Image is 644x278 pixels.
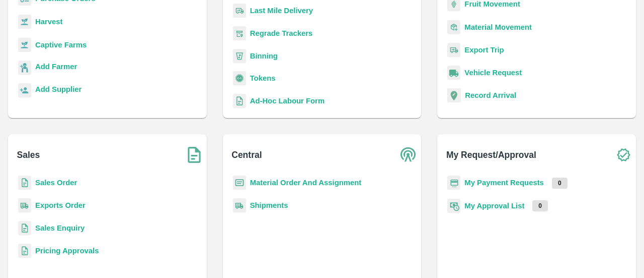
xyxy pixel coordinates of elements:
[18,37,31,52] img: harvest
[464,179,544,187] a: My Payment Requests
[464,46,504,54] a: Export Trip
[233,71,246,86] img: tokens
[35,247,99,255] a: Pricing Approvals
[250,52,278,60] a: Binning
[447,88,461,102] img: recordArrival
[18,61,31,75] img: farmer
[250,97,325,105] a: Ad-Hoc Labour Form
[233,176,246,190] img: centralMaterial
[250,179,362,187] a: Material Order And Assignment
[233,26,246,41] img: whTracker
[18,14,31,29] img: harvest
[35,85,82,93] b: Add Supplier
[250,201,288,209] a: Shipments
[35,41,87,49] a: Captive Farms
[250,7,313,15] a: Last Mile Delivery
[233,49,246,63] img: bin
[35,61,77,75] a: Add Farmer
[446,148,536,162] b: My Request/Approval
[464,69,522,77] a: Vehicle Request
[447,198,460,213] img: approval
[552,178,568,189] p: 0
[35,179,77,187] a: Sales Order
[35,18,62,26] a: Harvest
[35,84,82,97] a: Add Supplier
[35,201,86,209] a: Exports Order
[17,148,40,162] b: Sales
[182,142,207,168] img: soSales
[447,66,460,80] img: vehicle
[532,200,548,211] p: 0
[464,202,524,210] a: My Approval List
[18,176,31,190] img: sales
[18,83,31,98] img: supplier
[447,176,460,190] img: payment
[396,142,421,168] img: central
[18,198,31,213] img: shipments
[447,20,460,35] img: material
[35,63,77,71] b: Add Farmer
[447,43,460,58] img: delivery
[233,94,246,108] img: sales
[233,198,246,213] img: shipments
[464,23,532,31] a: Material Movement
[233,4,246,18] img: delivery
[231,148,262,162] b: Central
[18,221,31,236] img: sales
[250,29,313,37] a: Regrade Trackers
[465,91,516,99] a: Record Arrival
[611,142,636,168] img: check
[250,74,276,82] a: Tokens
[35,224,85,232] a: Sales Enquiry
[18,244,31,258] img: sales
